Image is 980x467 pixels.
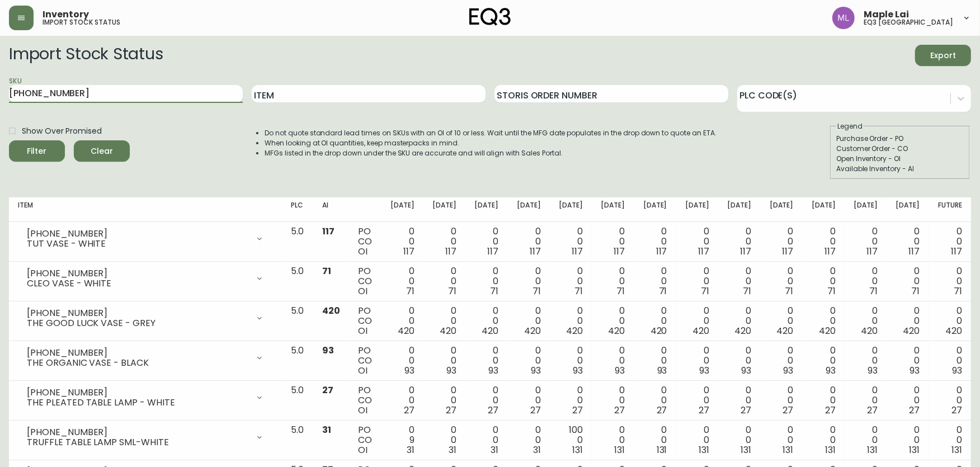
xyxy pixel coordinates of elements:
[516,306,540,336] div: 0 0
[406,285,414,298] span: 71
[614,444,625,456] span: 131
[743,285,751,298] span: 71
[358,306,372,336] div: PO CO
[516,346,540,376] div: 0 0
[924,49,962,63] span: Export
[896,385,920,416] div: 0 0
[432,385,456,416] div: 0 0
[18,346,273,370] div: [PHONE_NUMBER]THE ORGANIC VASE - BLACK
[601,266,625,296] div: 0 0
[322,384,333,397] span: 27
[27,308,248,318] div: [PHONE_NUMBER]
[836,144,964,154] div: Customer Order - CO
[74,140,130,162] button: Clear
[812,227,836,257] div: 0 0
[854,346,878,376] div: 0 0
[769,385,793,416] div: 0 0
[903,324,920,337] span: 420
[404,364,414,377] span: 93
[490,285,498,298] span: 71
[516,266,540,296] div: 0 0
[358,425,372,455] div: PO CO
[27,144,47,158] div: Filter
[550,197,592,222] th: [DATE]
[825,404,836,417] span: 27
[282,341,313,381] td: 5.0
[516,425,540,455] div: 0 0
[445,245,456,258] span: 117
[491,444,498,456] span: 31
[27,348,248,358] div: [PHONE_NUMBER]
[867,404,878,417] span: 27
[432,346,456,376] div: 0 0
[951,444,962,456] span: 131
[760,197,802,222] th: [DATE]
[861,324,878,337] span: 420
[446,364,456,377] span: 93
[864,19,953,26] h5: eq3 [GEOGRAPHIC_DATA]
[951,404,962,417] span: 27
[812,385,836,416] div: 0 0
[530,404,541,417] span: 27
[474,227,498,257] div: 0 0
[951,245,962,258] span: 117
[601,425,625,455] div: 0 0
[390,227,414,257] div: 0 0
[769,227,793,257] div: 0 0
[432,266,456,296] div: 0 0
[910,364,920,377] span: 93
[358,285,368,298] span: OI
[559,425,583,455] div: 100 0
[432,306,456,336] div: 0 0
[608,324,625,337] span: 420
[27,318,248,328] div: THE GOOD LUCK VASE - GREY
[358,324,368,337] span: OI
[530,245,541,258] span: 117
[614,404,625,417] span: 27
[559,266,583,296] div: 0 0
[854,227,878,257] div: 0 0
[282,197,313,222] th: PLC
[826,364,836,377] span: 93
[313,197,349,222] th: AI
[954,285,962,298] span: 71
[896,227,920,257] div: 0 0
[572,245,583,258] span: 117
[516,385,540,416] div: 0 0
[574,285,583,298] span: 71
[533,444,541,456] span: 31
[836,121,864,131] legend: Legend
[836,134,964,144] div: Purchase Order - PO
[446,404,456,417] span: 27
[643,227,667,257] div: 0 0
[741,404,751,417] span: 27
[432,227,456,257] div: 0 0
[265,138,717,148] li: When looking at OI quantities, keep masterpacks in mind.
[322,225,334,238] span: 117
[727,306,751,336] div: 0 0
[404,404,414,417] span: 27
[945,324,962,337] span: 420
[643,346,667,376] div: 0 0
[685,346,709,376] div: 0 0
[685,385,709,416] div: 0 0
[474,385,498,416] div: 0 0
[854,266,878,296] div: 0 0
[910,404,920,417] span: 27
[18,266,273,291] div: [PHONE_NUMBER]CLEO VASE - WHITE
[265,128,717,138] li: Do not quote standard lead times on SKUs with an OI of 10 or less. Wait until the MFG date popula...
[358,444,368,456] span: OI
[718,197,760,222] th: [DATE]
[474,306,498,336] div: 0 0
[825,444,836,456] span: 131
[524,324,541,337] span: 420
[915,45,971,66] button: Export
[803,197,845,222] th: [DATE]
[390,425,414,455] div: 0 9
[601,346,625,376] div: 0 0
[559,306,583,336] div: 0 0
[83,144,121,158] span: Clear
[727,425,751,455] div: 0 0
[740,245,751,258] span: 117
[27,358,248,368] div: THE ORGANIC VASE - BLACK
